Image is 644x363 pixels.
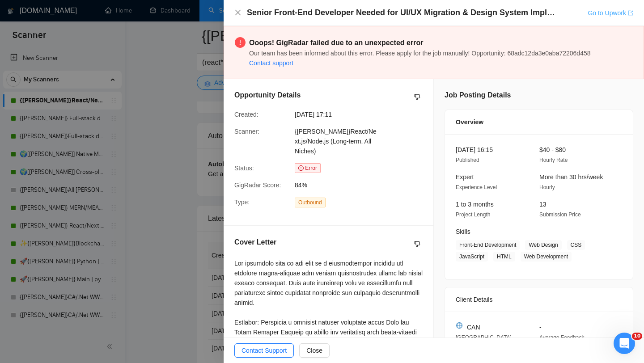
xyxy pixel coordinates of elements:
[295,110,429,119] span: [DATE] 17:11
[234,128,259,135] span: Scanner:
[456,322,462,329] img: 🌐
[539,334,585,341] span: Average Feedback
[234,9,241,17] button: Close
[456,211,490,218] span: Project Length
[456,173,474,181] span: Expert
[234,165,254,172] span: Status:
[414,93,420,101] span: dislike
[234,237,276,248] h5: Cover Letter
[456,252,488,262] span: JavaScript
[234,111,258,118] span: Created:
[445,90,511,101] h5: Job Posting Details
[249,39,423,46] strong: Ooops! GigRadar failed due to an unexpected error
[467,322,480,332] span: CAN
[539,324,542,331] span: -
[414,241,420,248] span: dislike
[456,228,470,235] span: Skills
[234,181,281,189] span: GigRadar Score:
[249,50,591,57] span: Our team has been informed about this error. Please apply for the job manually! Opportunity: 68ad...
[525,240,561,250] span: Web Design
[628,10,633,16] span: export
[614,333,635,354] iframe: Intercom live chat
[234,198,250,206] span: Type:
[295,163,321,173] span: Error
[456,117,483,127] span: Overview
[299,343,330,358] button: Close
[456,240,520,250] span: Front-End Development
[306,346,322,355] span: Close
[456,334,512,351] span: [GEOGRAPHIC_DATA] 10:11 AM
[588,9,633,17] a: Go to Upworkexport
[456,157,479,163] span: Published
[456,184,497,190] span: Experience Level
[295,180,429,190] span: 84%
[234,9,241,16] span: close
[234,90,301,101] h5: Opportunity Details
[298,165,304,171] span: exclamation-circle
[295,198,326,207] span: Outbound
[412,92,423,102] button: dislike
[241,346,287,355] span: Contact Support
[456,146,493,153] span: [DATE] 16:15
[456,287,622,312] div: Client Details
[295,128,377,155] span: {[PERSON_NAME]}React/Next.js/Node.js (Long-term, All Niches)
[247,7,555,18] h4: Senior Front-End Developer Needed for UI/UX Migration & Design System Implementation
[539,157,568,163] span: Hourly Rate
[493,252,515,262] span: HTML
[539,211,581,218] span: Submission Price
[521,252,572,262] span: Web Development
[539,184,555,190] span: Hourly
[234,343,294,358] button: Contact Support
[632,333,642,340] span: 10
[539,173,603,181] span: More than 30 hrs/week
[456,201,494,208] span: 1 to 3 months
[567,240,585,250] span: CSS
[249,59,293,67] a: Contact support
[539,146,566,153] span: $40 - $80
[539,201,547,208] span: 13
[412,239,423,249] button: dislike
[235,37,246,48] span: exclamation-circle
